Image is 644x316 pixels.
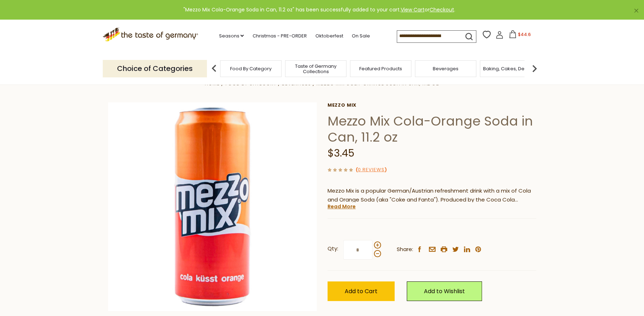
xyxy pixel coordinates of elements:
button: $44.6 [505,30,535,41]
a: Beverages [433,66,458,71]
span: Add to Cart [345,287,377,295]
span: $3.45 [328,146,354,160]
span: $44.6 [518,31,531,37]
p: Choice of Categories [103,60,207,77]
img: Mezzo Mix Cola-Orange Soda in Can, 11.2 oz [108,102,317,311]
a: Seasons [219,32,244,40]
a: Oktoberfest [315,32,343,40]
a: Mezzo Mix [328,102,536,108]
a: × [634,9,638,13]
h1: Mezzo Mix Cola-Orange Soda in Can, 11.2 oz [328,113,536,145]
a: Taste of Germany Collections [287,63,344,74]
a: On Sale [351,32,370,40]
a: Food By Category [230,66,272,71]
span: Share: [397,245,413,254]
a: Featured Products [359,66,402,71]
a: Christmas - PRE-ORDER [252,32,306,40]
a: Checkout [430,6,454,13]
strong: Qty: [328,244,338,253]
a: Add to Wishlist [407,281,482,301]
img: next arrow [527,61,542,76]
div: "Mezzo Mix Cola-Orange Soda in Can, 11.2 oz" has been successfully added to your cart. or . [6,6,633,14]
a: 0 Reviews [358,166,385,174]
button: Add to Cart [328,281,395,301]
p: Mezzo Mix is a popular German/Austrian refreshment drink with a mix of Cola and Orange Soda (aka ... [328,187,536,204]
a: View Cart [401,6,425,13]
a: Baking, Cakes, Desserts [483,66,538,71]
a: Read More [328,203,356,210]
span: ( ) [356,166,387,173]
input: Qty: [343,240,372,260]
img: previous arrow [207,61,221,76]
